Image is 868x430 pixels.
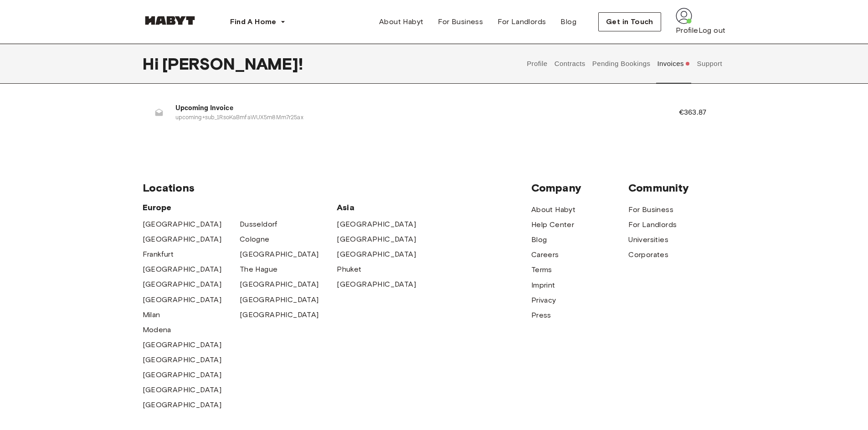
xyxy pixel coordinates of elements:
a: Cologne [240,234,270,245]
a: About Habyt [531,204,575,215]
span: [PERSON_NAME] ! [162,54,303,73]
a: [GEOGRAPHIC_DATA] [143,219,222,230]
a: [GEOGRAPHIC_DATA] [143,384,222,395]
a: [GEOGRAPHIC_DATA] [240,294,319,305]
a: About Habyt [372,13,431,31]
button: Support [696,44,724,84]
a: [GEOGRAPHIC_DATA] [143,400,222,410]
a: Help Center [531,219,574,230]
span: Company [531,181,628,195]
a: Blog [531,234,547,245]
span: Upcoming Invoice [175,103,657,114]
span: Asia [337,202,434,213]
a: Terms [531,264,552,275]
a: [GEOGRAPHIC_DATA] [240,279,319,290]
span: For Business [438,16,483,27]
span: Modena [143,324,171,335]
a: Blog [553,13,584,31]
div: user profile tabs [524,44,726,84]
span: Get in Touch [606,16,653,27]
a: Careers [531,249,559,260]
span: About Habyt [379,16,423,27]
a: Phuket [337,264,361,275]
button: Pending Bookings [591,44,652,84]
a: Frankfurt [143,249,174,260]
a: [GEOGRAPHIC_DATA] [337,219,416,230]
span: Community [628,181,725,195]
button: Profile [526,44,549,84]
span: Hi [143,54,162,73]
img: avatar [676,8,692,24]
a: Imprint [531,280,555,291]
a: [GEOGRAPHIC_DATA] [143,264,222,275]
a: Corporates [628,249,668,260]
span: Dusseldorf [240,219,277,230]
button: Get in Touch [598,12,661,31]
span: For Landlords [498,16,546,27]
button: Find A Home [223,13,293,31]
a: [GEOGRAPHIC_DATA] [143,369,222,380]
p: €363.87 [679,107,719,118]
a: [GEOGRAPHIC_DATA] [143,294,222,305]
a: [GEOGRAPHIC_DATA] [240,249,319,260]
button: Invoices [656,44,691,84]
a: The Hague [240,264,278,275]
a: For Landlords [628,219,677,230]
a: [GEOGRAPHIC_DATA] [337,279,416,290]
a: Press [531,310,551,321]
a: For Business [431,13,490,31]
img: Habyt [143,16,197,25]
a: For Business [628,204,673,215]
button: Contracts [553,44,586,84]
a: [GEOGRAPHIC_DATA] [337,234,416,245]
a: [GEOGRAPHIC_DATA] [240,309,319,320]
a: Universities [628,234,668,245]
span: Europe [143,202,337,213]
span: Locations [143,181,531,195]
a: Privacy [531,295,556,306]
a: For Landlords [490,13,553,31]
a: Profile [676,25,699,36]
p: upcoming+sub_1RsoKaBmfaWUX5m8Mm7r25ax [175,114,657,122]
span: Find A Home [230,16,277,27]
a: [GEOGRAPHIC_DATA] [337,249,416,260]
a: [GEOGRAPHIC_DATA] [143,354,222,365]
button: Log out [699,25,726,36]
a: Milan [143,309,160,320]
span: [GEOGRAPHIC_DATA] [143,234,222,245]
a: [GEOGRAPHIC_DATA] [143,339,222,350]
a: [GEOGRAPHIC_DATA] [143,279,222,290]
